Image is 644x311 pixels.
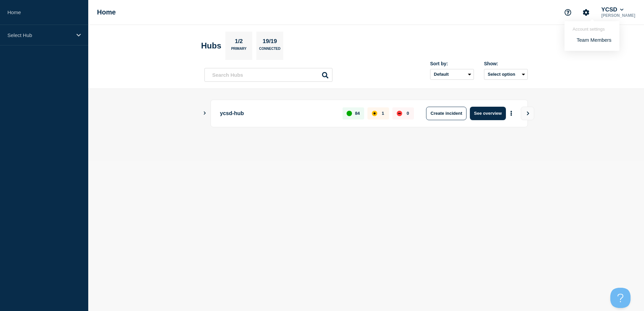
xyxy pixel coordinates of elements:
[600,6,625,13] button: YCSD
[430,69,474,80] select: Sort by
[259,47,280,54] p: Connected
[426,107,466,120] button: Create incident
[470,107,506,120] button: See overview
[232,38,246,47] p: 1/2
[521,107,534,120] button: View
[484,69,528,80] button: Select option
[484,61,528,66] div: Show:
[610,288,631,308] iframe: Help Scout Beacon - Open
[355,111,360,116] p: 84
[203,111,206,116] button: Show Connected Hubs
[430,61,474,66] div: Sort by:
[573,27,611,32] header: Account settings
[407,111,409,116] p: 0
[382,111,384,116] p: 1
[507,107,516,119] button: More actions
[220,107,335,120] p: ycsd-hub
[579,5,593,20] button: Account settings
[372,111,377,116] div: affected
[561,5,575,20] button: Support
[201,41,221,50] h2: Hubs
[231,47,247,54] p: Primary
[204,68,332,82] input: Search Hubs
[600,13,637,18] p: [PERSON_NAME]
[260,38,280,47] p: 19/19
[577,37,611,43] a: Team Members
[397,111,402,116] div: down
[7,32,72,38] p: Select Hub
[347,111,352,116] div: up
[97,8,116,16] h1: Home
